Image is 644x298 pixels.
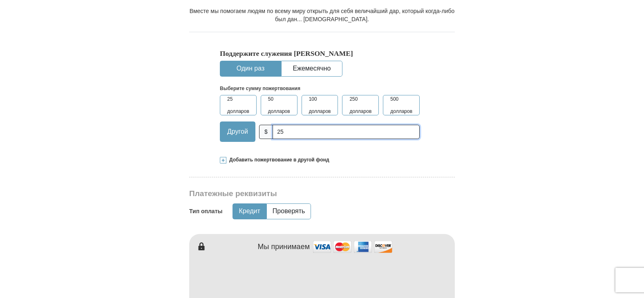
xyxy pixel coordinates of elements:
font: Добавить пожертвование в другой фонд [229,157,329,163]
font: 100 долларов [309,96,331,114]
font: 500 долларов [390,96,412,114]
font: Поддержите служения [PERSON_NAME] [220,49,353,57]
font: Тип оплаты [189,208,222,214]
font: 250 долларов [349,96,371,114]
font: Вместе мы помогаем людям по всему миру открыть для себя величайший дар, который когда-либо был да... [190,8,455,22]
font: Платежные реквизиты [189,189,277,198]
font: Мы принимаем [258,243,310,251]
font: Кредит [239,207,260,214]
font: $ [264,128,268,135]
font: Проверять [273,207,305,214]
font: Ежемесячно [293,65,331,72]
font: 50 долларов [268,96,290,114]
font: Один раз [237,65,265,72]
font: 25 долларов [227,96,249,114]
input: Другая сумма [273,125,420,139]
font: Другой [227,128,248,135]
font: Выберите сумму пожертвования [220,86,300,91]
img: кредитные карты принимаются [312,238,394,256]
